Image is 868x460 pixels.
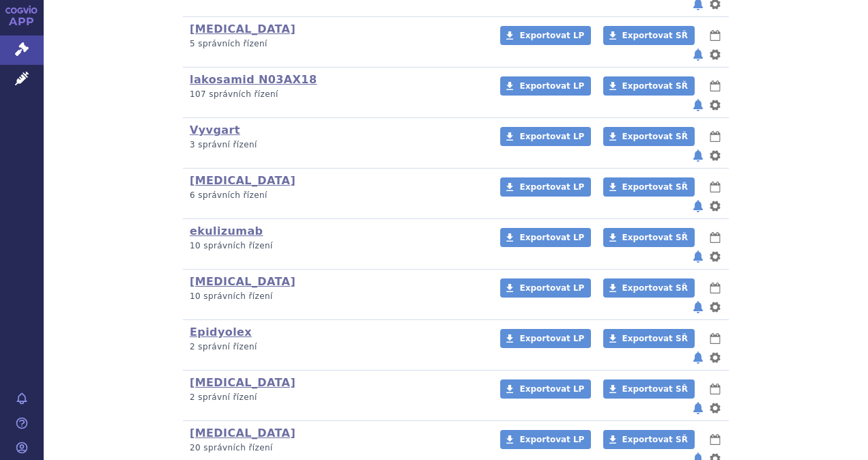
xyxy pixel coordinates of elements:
[519,435,584,444] span: Exportovat LP
[190,225,263,238] a: ekulizumab
[708,179,722,195] button: lhůty
[708,128,722,145] button: lhůty
[691,198,705,214] button: notifikace
[190,174,295,187] a: [MEDICAL_DATA]
[190,275,295,288] a: [MEDICAL_DATA]
[190,442,482,454] p: 20 správních řízení
[708,280,722,296] button: lhůty
[708,198,722,214] button: nastavení
[708,248,722,265] button: nastavení
[519,31,584,40] span: Exportovat LP
[622,132,688,141] span: Exportovat SŘ
[603,278,695,298] a: Exportovat SŘ
[190,240,482,252] p: 10 správních řízení
[519,384,584,394] span: Exportovat LP
[603,329,695,348] a: Exportovat SŘ
[500,177,591,197] a: Exportovat LP
[708,78,722,94] button: lhůty
[622,31,688,40] span: Exportovat SŘ
[691,349,705,366] button: notifikace
[708,97,722,113] button: nastavení
[708,349,722,366] button: nastavení
[500,379,591,399] a: Exportovat LP
[500,26,591,45] a: Exportovat LP
[622,435,688,444] span: Exportovat SŘ
[708,330,722,347] button: lhůty
[190,23,295,35] a: [MEDICAL_DATA]
[708,229,722,246] button: lhůty
[190,427,295,440] a: [MEDICAL_DATA]
[190,392,482,403] p: 2 správní řízení
[190,341,482,353] p: 2 správní řízení
[519,283,584,293] span: Exportovat LP
[519,233,584,242] span: Exportovat LP
[691,46,705,63] button: notifikace
[603,127,695,146] a: Exportovat SŘ
[691,248,705,265] button: notifikace
[190,89,482,100] p: 107 správních řízení
[691,97,705,113] button: notifikace
[500,228,591,247] a: Exportovat LP
[500,76,591,96] a: Exportovat LP
[622,81,688,91] span: Exportovat SŘ
[190,376,295,389] a: [MEDICAL_DATA]
[708,147,722,164] button: nastavení
[603,430,695,449] a: Exportovat SŘ
[622,182,688,192] span: Exportovat SŘ
[603,379,695,399] a: Exportovat SŘ
[519,182,584,192] span: Exportovat LP
[708,381,722,397] button: lhůty
[708,431,722,448] button: lhůty
[190,38,482,50] p: 5 správních řízení
[691,147,705,164] button: notifikace
[708,46,722,63] button: nastavení
[190,190,482,201] p: 6 správních řízení
[603,228,695,247] a: Exportovat SŘ
[622,334,688,343] span: Exportovat SŘ
[708,400,722,416] button: nastavení
[708,27,722,44] button: lhůty
[500,329,591,348] a: Exportovat LP
[190,326,252,339] a: Epidyolex
[603,76,695,96] a: Exportovat SŘ
[190,73,317,86] a: lakosamid N03AX18
[190,291,482,302] p: 10 správních řízení
[500,127,591,146] a: Exportovat LP
[190,139,482,151] p: 3 správní řízení
[708,299,722,315] button: nastavení
[190,124,240,136] a: Vyvgart
[622,384,688,394] span: Exportovat SŘ
[519,132,584,141] span: Exportovat LP
[519,81,584,91] span: Exportovat LP
[603,26,695,45] a: Exportovat SŘ
[622,283,688,293] span: Exportovat SŘ
[691,400,705,416] button: notifikace
[500,430,591,449] a: Exportovat LP
[519,334,584,343] span: Exportovat LP
[500,278,591,298] a: Exportovat LP
[691,299,705,315] button: notifikace
[603,177,695,197] a: Exportovat SŘ
[622,233,688,242] span: Exportovat SŘ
